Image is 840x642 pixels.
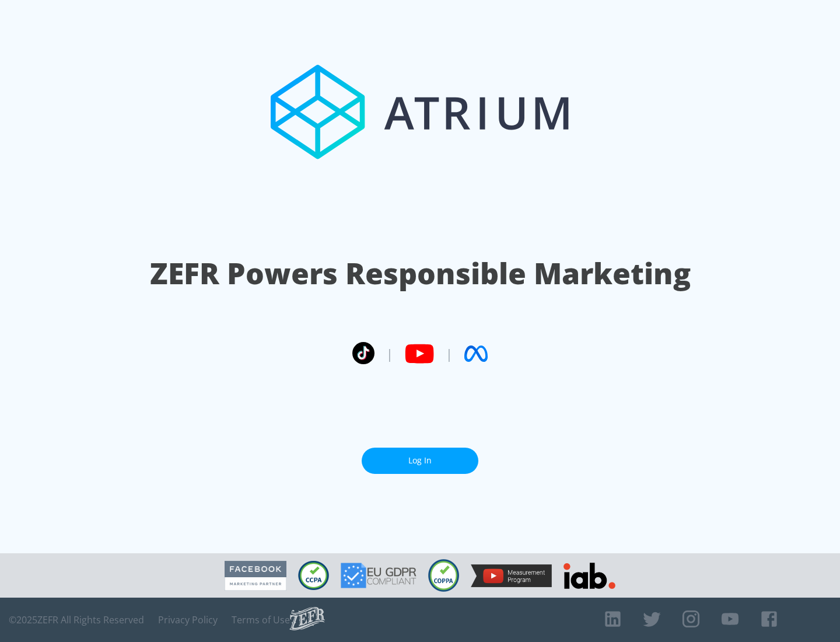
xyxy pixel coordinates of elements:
a: Log In [362,448,478,474]
img: GDPR Compliant [341,563,416,588]
span: | [446,345,453,362]
img: CCPA Compliant [298,561,329,590]
a: Privacy Policy [158,614,218,626]
img: YouTube Measurement Program [471,564,552,587]
span: © 2025 ZEFR All Rights Reserved [9,614,144,626]
h1: ZEFR Powers Responsible Marketing [150,253,691,294]
img: IAB [563,563,615,589]
img: Facebook Marketing Partner [225,561,286,591]
a: Terms of Use [232,614,290,626]
span: | [386,345,393,362]
img: COPPA Compliant [428,559,459,592]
